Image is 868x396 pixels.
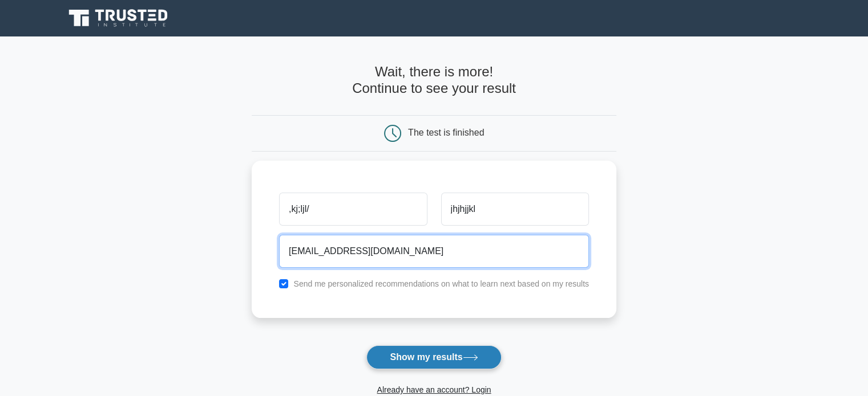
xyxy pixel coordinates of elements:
input: Last name [441,193,589,226]
h4: Wait, there is more! Continue to see your result [252,64,616,97]
a: Already have an account? Login [377,385,491,394]
input: First name [279,193,427,226]
div: The test is finished [408,128,484,137]
label: Send me personalized recommendations on what to learn next based on my results [293,279,589,288]
button: Show my results [366,345,501,369]
input: Email [279,235,589,268]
